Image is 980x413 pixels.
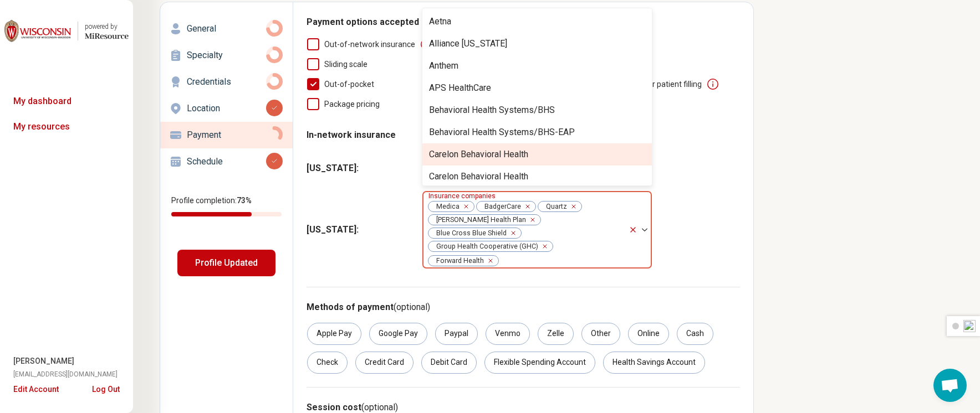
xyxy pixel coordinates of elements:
[428,256,487,266] span: Forward Health
[187,128,266,142] p: Payment
[429,37,507,50] div: Alliance [US_STATE]
[429,104,555,117] div: Behavioral Health Systems/BHS
[307,162,413,175] span: [US_STATE] :
[355,352,414,374] div: Credit Card
[4,18,71,44] img: University of Wisconsin-Madison
[538,323,574,345] div: Zelle
[187,49,266,62] p: Specialty
[307,323,361,345] div: Apple Pay
[428,215,529,225] span: [PERSON_NAME] Health Plan
[187,155,266,168] p: Schedule
[13,384,59,395] button: Edit Account
[324,40,415,49] span: Out-of-network insurance
[429,15,451,28] div: Aetna
[429,81,491,95] div: APS HealthCare
[486,323,530,345] div: Venmo
[477,202,524,212] span: BadgerCare
[428,202,463,212] span: Medica
[160,69,293,95] a: Credentials
[324,60,367,69] span: Sliding scale
[237,196,252,205] span: 73 %
[160,16,293,42] a: General
[429,59,458,73] div: Anthem
[484,352,595,374] div: Flexible Spending Account
[628,323,669,345] div: Online
[307,223,413,236] span: [US_STATE] :
[677,323,713,345] div: Cash
[187,102,266,115] p: Location
[307,301,740,314] h3: Methods of payment
[429,148,528,161] div: Carelon Behavioral Health
[160,122,293,148] a: Payment
[187,22,266,35] p: General
[324,80,374,89] span: Out-of-pocket
[307,120,396,151] legend: In-network insurance
[13,369,118,379] span: [EMAIL_ADDRESS][DOMAIN_NAME]
[429,170,528,183] div: Carelon Behavioral Health
[160,148,293,175] a: Schedule
[307,352,348,374] div: Check
[933,369,967,402] a: Open chat
[160,188,293,223] div: Profile completion:
[428,241,542,252] span: Group Health Cooperative (GHC)
[428,228,510,239] span: Blue Cross Blue Shield
[324,100,380,109] span: Package pricing
[435,323,478,345] div: Paypal
[160,42,293,69] a: Specialty
[13,355,74,367] span: [PERSON_NAME]
[538,202,570,212] span: Quartz
[177,250,275,276] button: Profile Updated
[581,323,620,345] div: Other
[361,402,398,412] span: (optional)
[603,352,705,374] div: Health Savings Account
[160,95,293,122] a: Location
[187,75,266,89] p: Credentials
[428,192,498,200] label: Insurance companies
[369,323,427,345] div: Google Pay
[429,126,575,139] div: Behavioral Health Systems/BHS-EAP
[307,16,740,29] h3: Payment options accepted
[85,22,129,32] div: powered by
[171,212,282,216] div: Profile completion
[421,352,477,374] div: Debit Card
[394,302,430,312] span: (optional)
[4,18,129,44] a: University of Wisconsin-Madisonpowered by
[92,384,120,393] button: Log Out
